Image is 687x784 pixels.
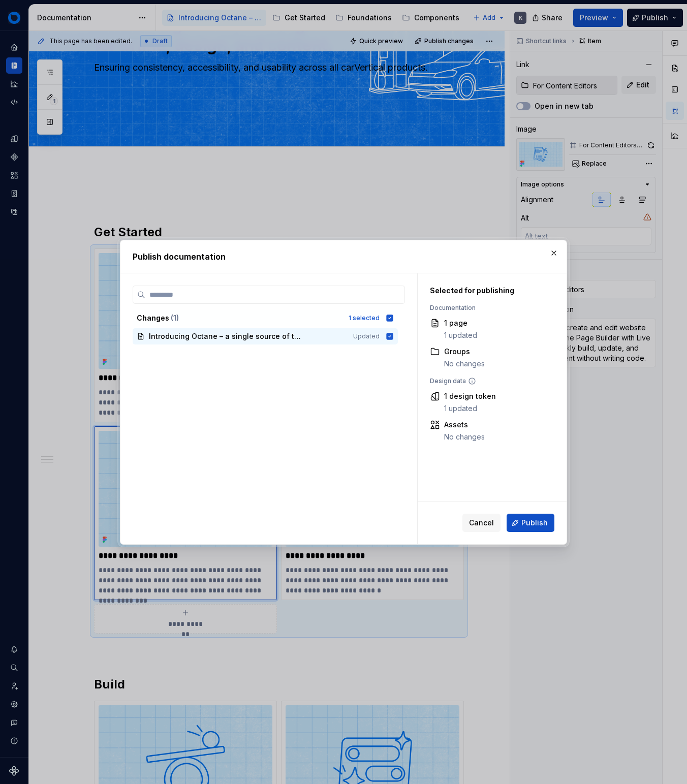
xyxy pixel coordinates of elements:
button: Cancel [462,514,501,532]
div: 1 updated [444,403,496,414]
span: Updated [353,332,380,340]
div: 1 updated [444,330,477,340]
div: No changes [444,432,485,442]
div: No changes [444,359,485,369]
div: Assets [444,420,485,430]
button: Publish [507,514,554,532]
div: 1 page [444,318,477,328]
span: Publish [521,518,548,528]
div: Design data [430,377,543,385]
div: Changes [137,313,342,323]
div: 1 selected [349,314,380,322]
div: Groups [444,347,485,357]
div: 1 design token [444,391,496,401]
div: Selected for publishing [430,286,543,296]
span: ( 1 ) [171,313,179,322]
span: Introducing Octane – a single source of truth for brand, design, and content. [149,331,301,341]
h2: Publish documentation [133,250,554,263]
span: Cancel [469,518,494,528]
div: Documentation [430,304,543,312]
